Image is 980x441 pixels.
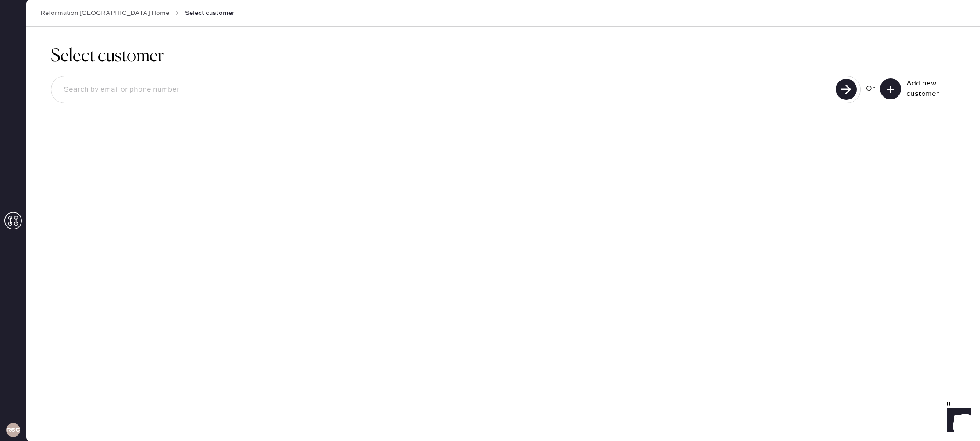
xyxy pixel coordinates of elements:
[866,84,875,94] div: Or
[906,78,950,99] div: Add new customer
[185,9,235,18] span: Select customer
[6,427,20,433] h3: RSCA
[51,46,955,67] h1: Select customer
[57,80,833,100] input: Search by email or phone number
[40,9,169,18] a: Reformation [GEOGRAPHIC_DATA] Home
[938,402,976,439] iframe: Front Chat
